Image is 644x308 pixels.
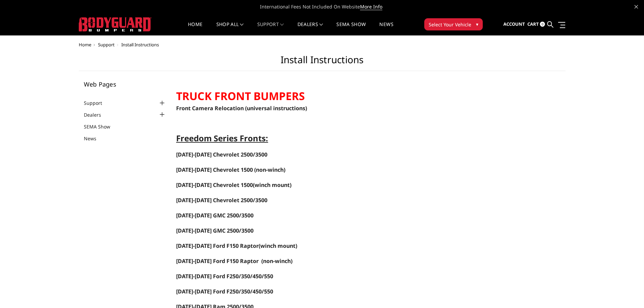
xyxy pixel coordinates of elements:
[527,15,545,33] a: Cart 0
[176,151,267,158] a: [DATE]-[DATE] Chevrolet 2500/3500
[121,42,159,48] span: Install Instructions
[176,227,254,234] span: [DATE]-[DATE] GMC 2500/3500
[79,17,151,31] img: BODYGUARD BUMPERS
[176,181,291,189] span: (winch mount)
[176,212,254,219] a: [DATE]-[DATE] GMC 2500/3500
[176,166,253,173] span: [DATE]-[DATE] Chevrolet 1500
[176,258,259,264] a: [DATE]-[DATE] Ford F150 Raptor
[84,111,110,118] a: Dealers
[176,273,273,280] a: [DATE]-[DATE] Ford F250/350/450/550
[79,54,566,71] h1: Install Instructions
[84,123,119,130] a: SEMA Show
[176,104,307,112] a: Front Camera Relocation (universal instructions)
[429,21,471,28] span: Select Your Vehicle
[176,181,253,189] a: [DATE]-[DATE] Chevrolet 1500
[379,22,393,35] a: News
[336,22,366,35] a: SEMA Show
[261,257,292,265] span: (non-winch)
[503,21,525,27] span: Account
[176,228,254,234] a: [DATE]-[DATE] GMC 2500/3500
[176,288,273,295] a: [DATE]-[DATE] Ford F250/350/450/550
[176,196,267,204] span: [DATE]-[DATE] Chevrolet 2500/3500
[79,42,91,48] a: Home
[176,288,273,295] span: [DATE]-[DATE] Ford F250/350/450/550
[176,89,305,103] strong: TRUCK FRONT BUMPERS
[176,167,253,173] a: [DATE]-[DATE] Chevrolet 1500
[540,22,545,27] span: 0
[476,21,478,28] span: ▾
[84,81,166,87] h5: Web Pages
[360,3,382,10] a: More Info
[84,135,105,142] a: News
[254,166,285,173] span: (non-winch)
[188,22,202,35] a: Home
[84,99,111,106] a: Support
[176,242,259,250] a: [DATE]-[DATE] Ford F150 Raptor
[216,22,244,35] a: shop all
[176,257,259,265] span: [DATE]-[DATE] Ford F150 Raptor
[424,18,483,30] button: Select Your Vehicle
[176,133,268,144] span: Freedom Series Fronts:
[176,242,297,250] span: (winch mount)
[176,197,267,204] a: [DATE]-[DATE] Chevrolet 2500/3500
[98,42,115,48] a: Support
[297,22,323,35] a: Dealers
[257,22,284,35] a: Support
[503,15,525,33] a: Account
[527,21,539,27] span: Cart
